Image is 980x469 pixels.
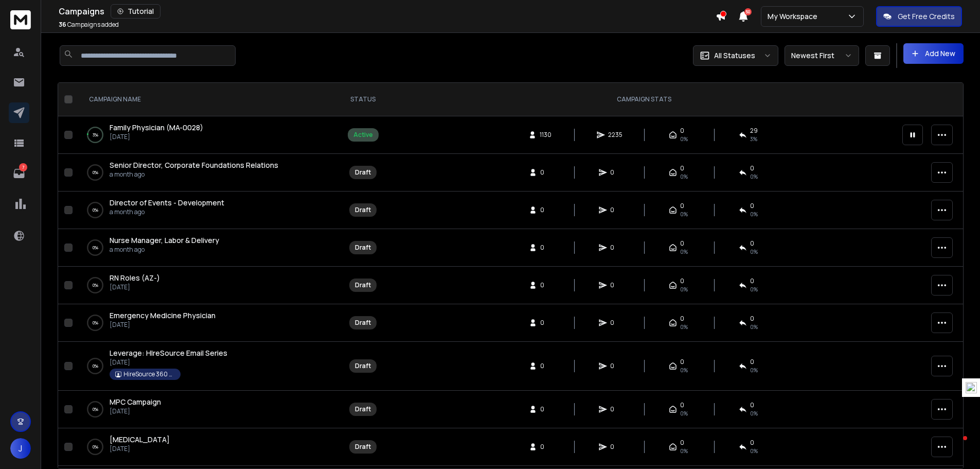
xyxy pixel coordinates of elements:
a: MPC Campaign [110,397,161,407]
div: Campaigns [59,4,716,19]
td: 0%[MEDICAL_DATA][DATE] [77,428,334,466]
span: 0% [680,135,688,143]
div: Draft [355,319,371,327]
button: Tutorial [111,4,161,19]
p: 0 % [93,318,98,328]
span: Family Physician (MA-0028) [110,123,203,132]
p: a month ago [110,170,278,179]
td: 0%Director of Events - Developmenta month ago [77,192,334,229]
span: 0 [540,281,550,289]
span: 0 [680,439,684,447]
a: Nurse Manager, Labor & Delivery [110,235,219,246]
td: 3%Family Physician (MA-0028)[DATE] [77,116,334,154]
p: [DATE] [110,133,203,141]
span: 0 [610,281,620,289]
span: 0% [680,210,688,218]
span: 0 [750,401,754,409]
span: [MEDICAL_DATA] [110,435,170,444]
span: 0 [680,277,684,285]
span: 0 [540,319,550,327]
span: 0 [540,206,550,214]
span: Senior Director, Corporate Foundations Relations [110,160,278,170]
td: 0%RN Roles (AZ-)[DATE] [77,267,334,304]
span: 0% [680,248,688,256]
span: 0 [540,168,550,177]
span: 0% [750,172,758,181]
span: 0% [750,285,758,293]
span: 0% [680,409,688,418]
span: 0 [610,244,620,252]
td: 0%Senior Director, Corporate Foundations Relationsa month ago [77,154,334,192]
span: 0% [750,447,758,455]
span: Nurse Manager, Labor & Delivery [110,235,219,245]
span: Emergency Medicine Physician [110,310,216,320]
button: Get Free Credits [876,6,962,27]
span: 0 [610,168,620,177]
p: 0 % [93,404,98,414]
p: [DATE] [110,407,161,415]
p: [DATE] [110,445,170,453]
span: 0% [750,323,758,331]
span: RN Roles (AZ-) [110,273,160,283]
div: Draft [355,281,371,289]
a: RN Roles (AZ-) [110,273,160,283]
p: a month ago [110,208,224,216]
span: 0 [540,362,550,370]
td: 0%Leverage: HIreSource Email Series[DATE]HireSource 360 BD [77,342,334,391]
span: 0 [750,164,754,172]
div: Draft [355,405,371,413]
button: Newest First [785,45,859,66]
span: 0% [680,366,688,374]
p: HireSource 360 BD [123,370,175,378]
span: 3 % [750,135,757,143]
span: 0 [610,319,620,327]
a: Director of Events - Development [110,198,224,208]
td: 0%Emergency Medicine Physician[DATE] [77,304,334,342]
a: Leverage: HIreSource Email Series [110,348,227,358]
p: Get Free Credits [898,11,955,22]
span: 0 [750,439,754,447]
th: CAMPAIGN STATS [392,83,896,116]
span: 0% [750,409,758,418]
span: 0% [680,172,688,181]
span: 0 [680,315,684,323]
td: 0%MPC Campaign[DATE] [77,391,334,428]
p: [DATE] [110,321,216,329]
div: Draft [355,168,371,177]
button: J [10,438,31,459]
p: [DATE] [110,358,227,367]
span: 0 [680,401,684,409]
span: 0% [680,323,688,331]
p: 7 [19,163,27,171]
span: 0 [680,164,684,172]
p: 0 % [93,205,98,215]
p: [DATE] [110,283,160,291]
span: 0 [610,405,620,413]
button: Add New [903,43,964,64]
span: 29 [750,127,758,135]
span: 0% [750,366,758,374]
p: a month ago [110,246,219,254]
span: 0 [680,358,684,366]
span: 0 [680,239,684,248]
span: 0 [540,405,550,413]
span: 50 [744,8,752,15]
p: 0 % [93,361,98,371]
div: Draft [355,443,371,451]
span: 0 [610,362,620,370]
span: 0 [750,277,754,285]
span: 0 [750,315,754,323]
a: Emergency Medicine Physician [110,310,216,321]
p: 0 % [93,167,98,178]
iframe: Intercom live chat [942,433,967,458]
a: Senior Director, Corporate Foundations Relations [110,160,278,170]
span: 0% [750,210,758,218]
th: CAMPAIGN NAME [77,83,334,116]
span: 1130 [540,131,551,139]
div: Draft [355,244,371,252]
span: 0 [680,202,684,210]
span: 0 [540,443,550,451]
span: 0 [680,127,684,135]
